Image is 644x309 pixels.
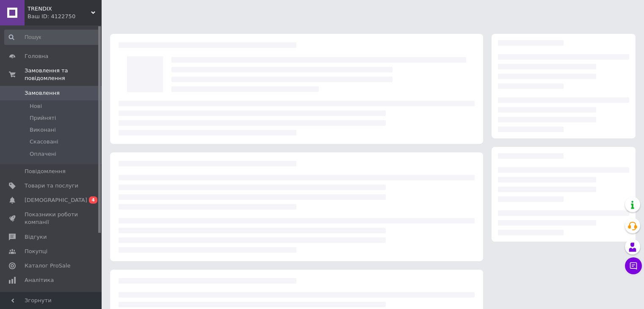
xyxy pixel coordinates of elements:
[89,196,97,204] span: 4
[30,150,56,158] span: Оплачені
[25,89,60,97] span: Замовлення
[25,262,70,270] span: Каталог ProSale
[28,13,102,20] div: Ваш ID: 4122750
[30,138,58,146] span: Скасовані
[25,211,78,226] span: Показники роботи компанії
[25,276,54,284] span: Аналітика
[25,67,102,82] span: Замовлення та повідомлення
[28,5,91,13] span: TRENDIX
[25,233,47,241] span: Відгуки
[30,102,42,110] span: Нові
[25,52,48,60] span: Головна
[30,114,56,122] span: Прийняті
[25,196,87,204] span: [DEMOGRAPHIC_DATA]
[625,257,642,274] button: Чат з покупцем
[25,168,66,175] span: Повідомлення
[4,30,100,45] input: Пошук
[25,291,78,306] span: Управління сайтом
[25,248,47,255] span: Покупці
[30,126,56,134] span: Виконані
[25,182,78,190] span: Товари та послуги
